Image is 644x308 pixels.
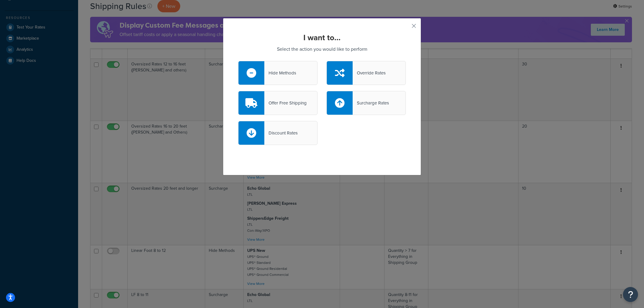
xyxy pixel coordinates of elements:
[264,129,298,137] div: Discount Rates
[264,99,307,107] div: Offer Free Shipping
[623,287,638,302] button: Open Resource Center
[238,45,406,53] p: Select the action you would like to perform
[264,69,296,77] div: Hide Methods
[303,32,341,43] strong: I want to...
[353,99,389,107] div: Surcharge Rates
[353,69,386,77] div: Override Rates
